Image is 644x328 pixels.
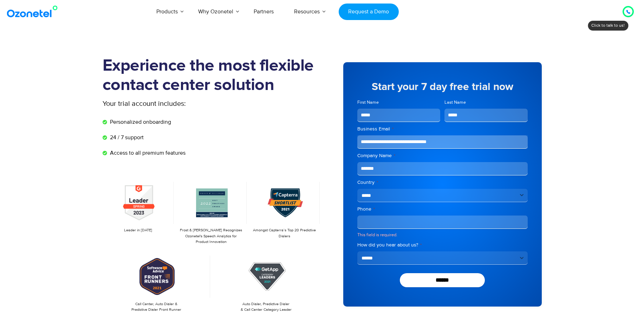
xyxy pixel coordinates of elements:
[106,227,170,233] p: Leader in [DATE]
[216,301,317,313] p: Auto Dialer, Predictive Dialer & Call Center Category Leader
[357,179,528,186] label: Country
[339,4,399,20] a: Request a Demo
[357,206,528,213] label: Phone
[106,301,207,313] p: Call Center, Auto Dialer & Predictive Dialer Front Runner
[357,152,528,159] label: Company Name
[103,98,269,109] p: Your trial account includes:
[357,242,528,249] label: How did you hear about us?
[108,118,171,126] span: Personalized onboarding
[108,149,186,157] span: Access to all premium features
[357,99,441,106] label: First Name
[108,133,144,142] span: 24 / 7 support
[103,56,322,95] h1: Experience the most flexible contact center solution
[357,82,528,92] h5: Start your 7 day free trial now
[357,232,528,238] div: This field is required.
[444,99,528,106] label: Last Name
[179,227,243,245] p: Frost & [PERSON_NAME] Recognizes Ozonetel's Speech Analytics for Product Innovation
[252,227,316,239] p: Amongst Capterra’s Top 20 Predictive Dialers
[357,126,528,133] label: Business Email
